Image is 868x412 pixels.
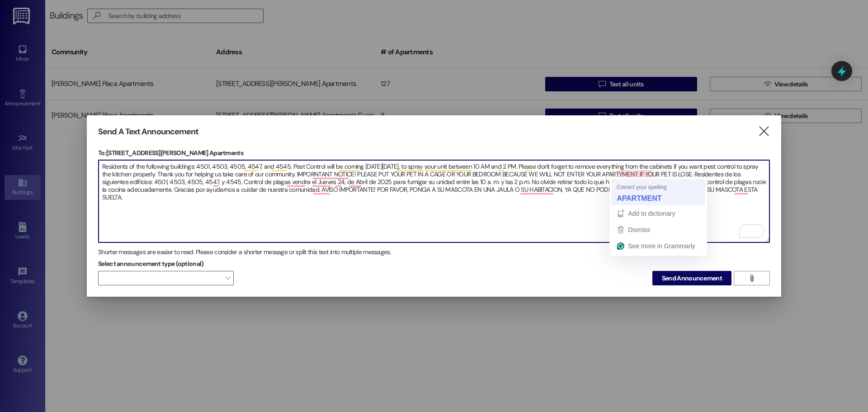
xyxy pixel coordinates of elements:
[98,257,204,271] label: Select announcement type (optional)
[99,160,769,242] textarea: To enrich screen reader interactions, please activate Accessibility in Grammarly extension settings
[748,275,755,282] i: 
[98,160,770,243] div: To enrich screen reader interactions, please activate Accessibility in Grammarly extension settings
[758,127,770,136] i: 
[98,127,198,137] h3: Send A Text Announcement
[98,148,770,157] p: To: [STREET_ADDRESS][PERSON_NAME] Apartments
[652,271,731,285] button: Send Announcement
[98,247,770,257] div: Shorter messages are easier to read. Please consider a shorter message or split this text into mu...
[662,274,722,283] span: Send Announcement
